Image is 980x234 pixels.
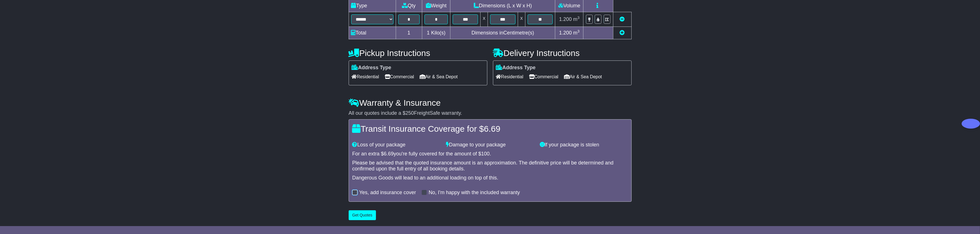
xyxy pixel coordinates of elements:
td: Kilo(s) [422,27,450,39]
span: 6.69 [484,124,500,133]
td: Dimensions in Centimetre(s) [450,27,555,39]
span: m [573,16,580,22]
span: Air & Sea Depot [420,72,458,81]
sup: 3 [578,16,580,20]
sup: 3 [578,29,580,33]
span: 1.200 [559,16,572,22]
span: Commercial [385,72,414,81]
td: x [518,12,525,27]
span: Air & Sea Depot [564,72,602,81]
div: Damage to your package [443,142,537,148]
div: For an extra $ you're fully covered for the amount of $ . [352,151,628,157]
div: If your package is stolen [537,142,631,148]
a: Remove this item [620,16,625,22]
div: Dangerous Goods will lead to an additional loading on top of this. [352,175,628,181]
span: 1.200 [559,30,572,36]
label: Yes, add insurance cover [359,190,416,196]
label: Address Type [496,65,536,71]
h4: Pickup Instructions [349,48,487,58]
span: Commercial [529,72,558,81]
div: All our quotes include a $ FreightSafe warranty. [349,110,632,116]
h4: Transit Insurance Coverage for $ [352,124,628,133]
label: No, I'm happy with the included warranty [429,190,520,196]
span: 250 [406,110,414,116]
td: x [481,12,488,27]
button: Get Quotes [349,210,376,220]
span: 100 [481,151,490,157]
h4: Warranty & Insurance [349,98,632,107]
span: Residential [496,72,523,81]
td: 1 [396,27,422,39]
div: Please be advised that the quoted insurance amount is an approximation. The definitive price will... [352,160,628,172]
span: 1 [427,30,430,36]
h4: Delivery Instructions [493,48,632,58]
label: Address Type [352,65,391,71]
div: Loss of your package [349,142,443,148]
span: Residential [352,72,379,81]
td: Total [349,27,396,39]
a: Add new item [620,30,625,36]
span: 6.69 [384,151,394,157]
span: m [573,30,580,36]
